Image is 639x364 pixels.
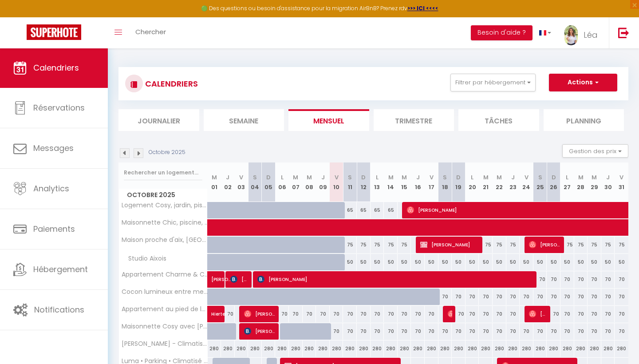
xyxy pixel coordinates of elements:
a: Chercher [129,17,173,48]
div: 280 [493,340,506,357]
div: 280 [574,340,588,357]
th: 17 [425,162,438,202]
div: 70 [411,306,425,322]
div: 75 [615,237,628,253]
div: 280 [248,340,262,357]
div: 280 [615,340,628,357]
span: [PERSON_NAME] [529,236,561,253]
div: 50 [384,254,398,270]
span: [PERSON_NAME] [211,266,232,283]
th: 07 [289,162,303,202]
th: 23 [506,162,520,202]
div: 70 [560,289,574,305]
span: Logement Cosy, jardin, piscine, climatisé [120,202,209,209]
div: 50 [371,254,384,270]
div: 280 [452,340,465,357]
div: 70 [547,271,560,288]
div: 70 [384,306,398,322]
button: Gestion des prix [562,144,628,158]
li: Mensuel [288,109,369,131]
div: 280 [533,340,547,357]
span: [PERSON_NAME] [420,236,480,253]
div: 70 [398,306,411,322]
th: 12 [357,162,371,202]
div: 70 [411,323,425,340]
div: 70 [452,323,465,340]
div: 70 [493,323,506,340]
div: 50 [588,254,601,270]
abbr: L [281,173,284,182]
div: 50 [425,254,438,270]
abbr: V [525,173,529,182]
div: 75 [343,237,357,253]
div: 70 [506,289,520,305]
div: 65 [371,202,384,218]
div: 70 [547,323,560,340]
abbr: J [416,173,420,182]
abbr: D [456,173,461,182]
span: [PERSON_NAME] [529,305,547,322]
div: 280 [275,340,289,357]
div: 70 [588,271,601,288]
div: 280 [547,340,560,357]
div: 70 [479,289,493,305]
span: Paiements [33,223,75,234]
div: 70 [560,271,574,288]
div: 70 [343,306,357,322]
abbr: J [606,173,610,182]
div: 280 [506,340,520,357]
abbr: D [552,173,556,182]
div: 280 [479,340,493,357]
div: 70 [533,323,547,340]
button: Actions [549,74,617,91]
div: 70 [330,323,343,340]
span: [PERSON_NAME] [448,305,452,322]
abbr: L [376,173,379,182]
div: 280 [235,340,248,357]
div: 70 [316,306,330,322]
div: 70 [275,306,289,322]
abbr: D [361,173,366,182]
div: 70 [465,323,479,340]
abbr: L [471,173,473,182]
div: 50 [520,254,533,270]
div: 280 [411,340,425,357]
span: Studio Aixois [120,254,169,264]
span: [PERSON_NAME] [257,271,537,288]
img: ... [564,25,578,45]
div: 70 [479,323,493,340]
span: Appartement Charme & Confort – [GEOGRAPHIC_DATA] [120,271,209,278]
div: 70 [601,306,615,322]
div: 70 [533,271,547,288]
span: Maison proche d'aix, [GEOGRAPHIC_DATA],jardin, climatisé [120,237,209,243]
div: 75 [479,237,493,253]
div: 280 [208,340,221,357]
div: 70 [601,323,615,340]
div: 70 [574,289,588,305]
abbr: J [321,173,325,182]
div: 280 [303,340,316,357]
div: 70 [371,323,384,340]
div: 50 [615,254,628,270]
img: Super Booking [27,24,81,40]
div: 70 [452,289,465,305]
a: [PERSON_NAME] [208,271,221,288]
div: 50 [506,254,520,270]
button: Besoin d'aide ? [471,25,532,40]
div: 75 [384,237,398,253]
div: 75 [371,237,384,253]
th: 03 [235,162,248,202]
div: 280 [316,340,330,357]
div: 70 [560,323,574,340]
th: 20 [465,162,479,202]
span: Appartement au pied de la route des crêtes climatisé, vue mer [120,306,209,313]
div: 70 [371,306,384,322]
strong: >>> ICI <<<< [407,4,438,12]
button: Filtrer par hébergement [450,74,536,91]
th: 28 [574,162,588,202]
div: 70 [588,323,601,340]
span: Cocon lumineux entre mer & aéroport – [GEOGRAPHIC_DATA] [120,289,209,295]
span: Maisonnette Chic, piscine, jardin, climatisé [120,219,209,226]
div: 70 [357,323,371,340]
th: 11 [343,162,357,202]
